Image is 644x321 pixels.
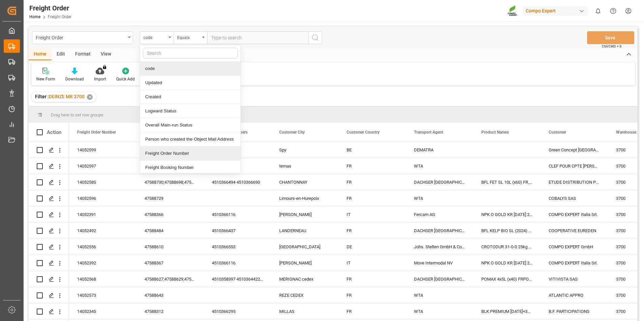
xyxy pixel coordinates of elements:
[204,255,271,271] div: 4510366116
[523,4,590,17] button: Compo Expert
[406,239,473,255] div: Johs. Stelten GmbH & Co. KG
[541,287,608,303] div: ATLANTIC APPRO
[136,304,204,319] div: 47588312
[136,190,204,206] div: 47588729
[52,49,70,60] div: Edit
[140,31,173,44] button: close menu
[140,160,240,175] div: Freight Booking Number
[69,142,136,158] div: 14052599
[271,239,339,255] div: [GEOGRAPHIC_DATA]
[523,6,588,16] div: Compo Expert
[136,255,204,271] div: 47588367
[271,207,339,222] div: [PERSON_NAME]
[414,130,443,135] span: Transport Agent
[69,190,136,206] div: 14052596
[140,62,240,76] div: code
[51,112,103,117] span: Drag here to set row groups
[140,118,240,132] div: Overall Main-run Status
[173,31,207,44] button: open menu
[29,174,69,190] div: Press SPACE to select this row.
[541,255,608,271] div: COMPO EXPERT Italia Srl.
[29,3,71,13] div: Freight Order
[204,271,271,287] div: 4510358397 4510364422 4510365500 4510365048 4510365431
[406,304,473,319] div: WTA
[69,174,136,190] div: 14052585
[77,130,116,135] span: Freight Order Number
[481,130,509,135] span: Product Names
[347,130,380,135] span: Customer Country
[29,304,69,320] div: Press SPACE to select this row.
[308,31,322,44] button: search button
[136,158,204,174] div: 47588731
[339,207,406,222] div: IT
[69,223,136,239] div: 14052492
[140,132,240,146] div: Person who created the Object Mail Address
[406,255,473,271] div: Move Intermodal NV
[602,44,621,49] span: Ctrl/CMD + S
[271,271,339,287] div: MERIGNAC cedex
[541,223,608,239] div: COOPERATIVE EUREDEN
[204,207,271,222] div: 4510366116
[339,174,406,190] div: FR
[29,287,69,304] div: Press SPACE to select this row.
[541,207,608,222] div: COMPO EXPERT Italia Srl.
[136,223,204,239] div: 47588484
[590,3,606,19] button: show 0 new notifications
[136,174,204,190] div: 47588730;47588698;47588699
[29,158,69,174] div: Press SPACE to select this row.
[29,223,69,239] div: Press SPACE to select this row.
[69,255,136,271] div: 14052392
[541,158,608,174] div: CLEF POUR CPTE [PERSON_NAME]
[29,255,69,271] div: Press SPACE to select this row.
[69,158,136,174] div: 14052597
[143,33,166,41] div: code
[29,14,40,19] a: Home
[69,207,136,222] div: 14052391
[136,207,204,222] div: 47588366
[204,304,271,319] div: 4510366295
[339,190,406,206] div: FR
[29,142,69,158] div: Press SPACE to select this row.
[541,174,608,190] div: ETUDE DISTRIBUTION PIVETEAU ST-CHA
[140,76,240,90] div: Updated
[177,33,200,41] div: Equals
[140,90,240,104] div: Created
[136,239,204,255] div: 47588610
[36,76,55,82] div: New Form
[406,174,473,190] div: DACHSER [GEOGRAPHIC_DATA] N.V./S.A
[473,255,541,271] div: NPK O GOLD KR [DATE] 25kg (x60) IT
[32,31,133,44] button: open menu
[406,271,473,287] div: DACHSER [GEOGRAPHIC_DATA] N.V./S.A
[29,271,69,287] div: Press SPACE to select this row.
[271,174,339,190] div: CHANTONNAY
[473,271,541,287] div: POMAX 4x5L (x40) FRPOMAX 5L
[339,142,406,158] div: BE
[271,223,339,239] div: LANDERNEAU
[204,239,271,255] div: 4510366553
[136,287,204,303] div: 47588643
[587,31,634,44] button: Save
[69,287,136,303] div: 14052573
[136,271,204,287] div: 47588627;47588629;47588633;47588631;47588632
[339,287,406,303] div: FR
[541,239,608,255] div: COMPO EXPERT GmbH
[541,271,608,287] div: VITIVISTA SAS
[271,142,339,158] div: Spy
[116,76,135,82] div: Quick Add
[140,146,240,160] div: Freight Order Number
[69,271,136,287] div: 14052568
[29,190,69,207] div: Press SPACE to select this row.
[406,287,473,303] div: WTA
[271,255,339,271] div: [PERSON_NAME]
[549,130,566,135] span: Customer
[473,207,541,222] div: NPK O GOLD KR [DATE] 25kg (x60) IT
[508,5,518,17] img: Screenshot%202023-09-29%20at%2010.02.21.png_1712312052.png
[406,158,473,174] div: WTA
[70,49,96,60] div: Format
[541,142,608,158] div: Green Concept [GEOGRAPHIC_DATA] SPRL
[541,304,608,319] div: B.F. PARTICIPATIONS
[339,223,406,239] div: FR
[339,158,406,174] div: FR
[96,49,116,60] div: View
[541,190,608,206] div: COBALYS SAS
